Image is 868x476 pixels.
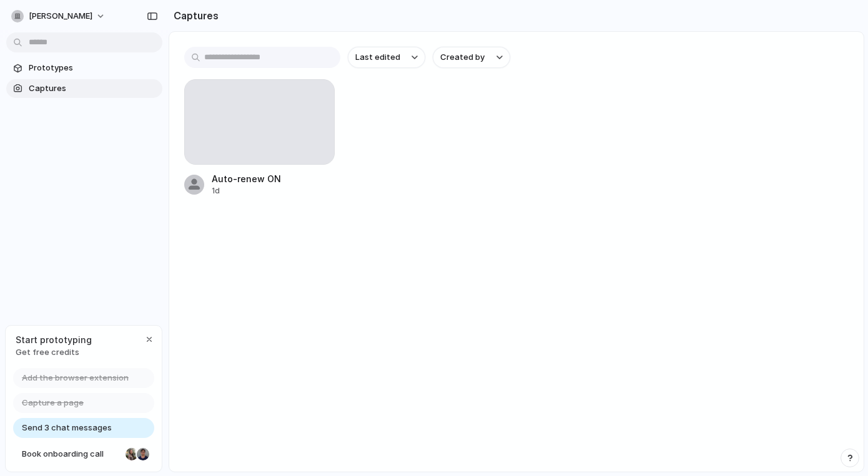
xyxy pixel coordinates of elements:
[136,447,150,462] div: Christian Iacullo
[29,82,157,95] span: Captures
[433,47,510,68] button: Created by
[22,372,129,384] span: Add the browser extension
[212,185,335,197] div: 1d
[22,422,112,434] span: Send 3 chat messages
[22,397,84,409] span: Capture a page
[212,172,335,185] span: Auto-renew ON
[29,10,92,22] span: [PERSON_NAME]
[22,448,121,460] span: Book onboarding call
[6,6,112,26] button: [PERSON_NAME]
[355,51,400,64] span: Last edited
[13,444,154,464] a: Book onboarding call
[6,59,162,77] a: Prototypes
[440,51,485,64] span: Created by
[16,346,92,359] span: Get free credits
[6,79,162,98] a: Captures
[348,47,425,68] button: Last edited
[29,62,157,74] span: Prototypes
[169,8,219,23] h2: Captures
[16,333,92,346] span: Start prototyping
[124,447,139,462] div: Nicole Kubica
